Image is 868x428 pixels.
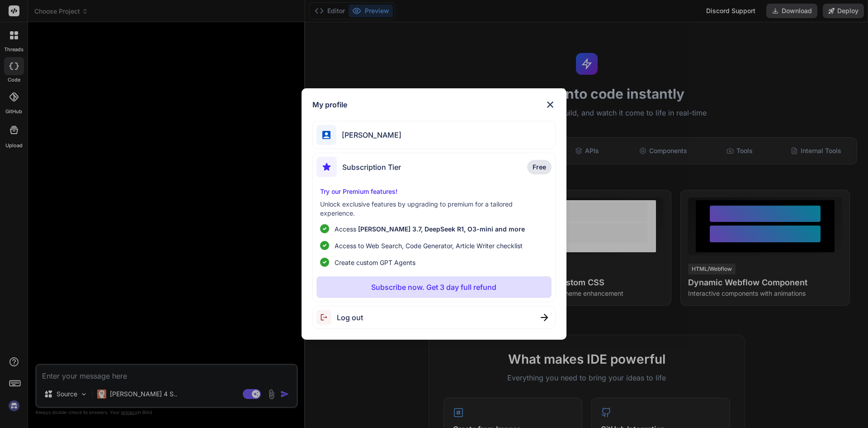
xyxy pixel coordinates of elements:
span: Create custom GPT Agents [335,258,415,267]
img: close [545,99,556,110]
span: [PERSON_NAME] 3.7, DeepSeek R1, O3-mini and more [358,225,525,233]
img: checklist [320,258,329,267]
span: Subscription Tier [342,162,401,173]
p: Unlock exclusive features by upgrading to premium for a tailored experience. [320,200,548,218]
img: subscription [316,157,337,177]
p: Access [335,224,525,234]
span: Free [533,163,546,172]
span: Access to Web Search, Code Generator, Article Writer checklist [335,241,523,250]
p: Subscribe now. Get 3 day full refund [371,282,496,293]
span: Log out [337,312,363,323]
span: [PERSON_NAME] [336,130,401,140]
h1: My profile [312,99,347,110]
img: profile [322,131,331,139]
img: logout [316,310,337,325]
img: close [541,314,548,321]
img: checklist [320,224,329,233]
img: checklist [320,241,329,250]
button: Subscribe now. Get 3 day full refund [316,276,552,298]
p: Try our Premium features! [320,187,548,196]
